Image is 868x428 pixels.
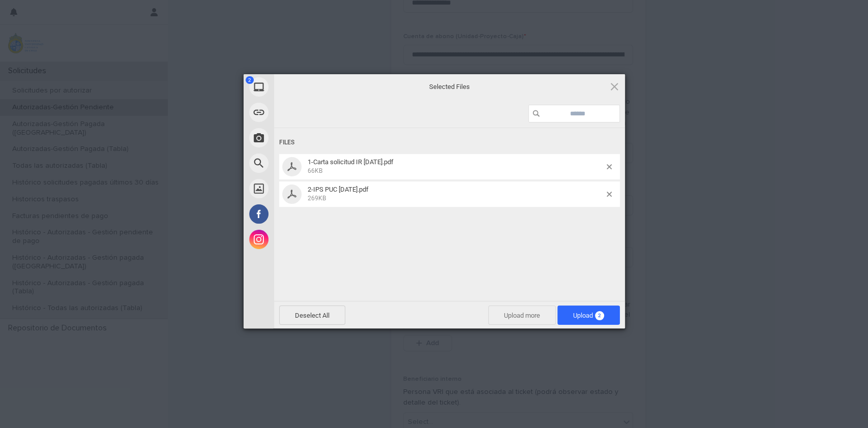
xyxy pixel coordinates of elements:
span: Upload more [488,305,556,325]
div: Web Search [244,150,366,176]
span: Selected Files [348,82,551,91]
span: 66KB [308,167,322,174]
span: Upload [557,305,620,325]
div: Files [279,133,620,152]
span: 2 [246,76,254,84]
div: Unsplash [244,176,366,201]
span: 1-Carta solicitud IR 03-03-2025.pdf [305,158,607,175]
span: 269KB [308,195,326,202]
div: My Device [244,74,366,100]
span: 2 [595,311,604,320]
span: Click here or hit ESC to close picker [609,81,620,92]
span: 2-IPS PUC [DATE].pdf [308,186,369,193]
div: Link (URL) [244,100,366,125]
div: Facebook [244,201,366,227]
span: 1-Carta solicitud IR [DATE].pdf [308,158,394,166]
div: Instagram [244,227,366,252]
div: Take Photo [244,125,366,150]
span: Upload [573,312,604,319]
span: 2-IPS PUC 03-03-25.pdf [305,186,607,202]
span: Deselect All [279,305,345,325]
